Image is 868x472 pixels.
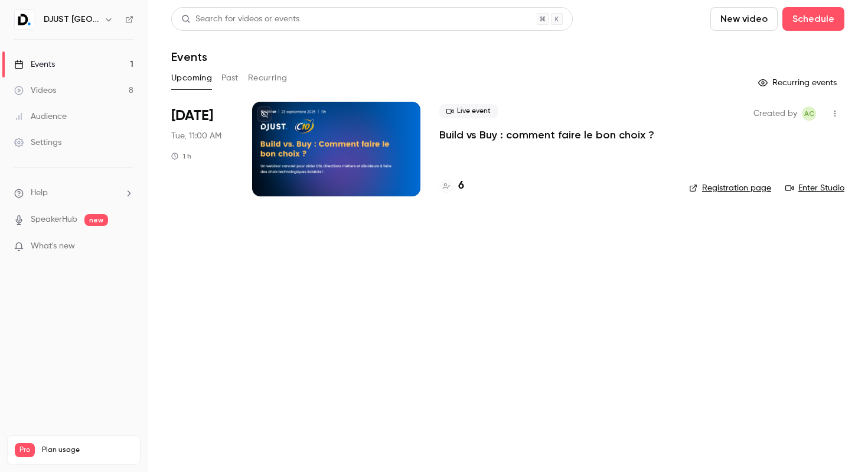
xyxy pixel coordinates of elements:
[171,50,207,64] h1: Events
[802,106,816,121] span: Aubéry Chauvin
[31,214,77,226] a: SpeakerHub
[14,137,61,148] div: Settings
[804,106,814,121] span: AC
[171,151,191,161] div: 1 h
[248,69,288,88] button: Recurring
[119,241,133,252] iframe: Noticeable Trigger
[221,69,239,88] button: Past
[181,13,299,25] div: Search for videos or events
[84,214,108,226] span: new
[439,128,654,142] a: Build vs Buy : comment faire le bon choix ?
[171,102,233,196] div: Sep 23 Tue, 11:00 AM (Europe/Paris)
[782,7,844,31] button: Schedule
[171,130,221,142] span: Tue, 11:00 AM
[753,73,844,92] button: Recurring events
[753,106,797,121] span: Created by
[439,104,498,118] span: Live event
[785,182,844,194] a: Enter Studio
[171,69,212,88] button: Upcoming
[42,445,133,455] span: Plan usage
[14,111,67,122] div: Audience
[44,14,99,25] h6: DJUST [GEOGRAPHIC_DATA]
[31,240,75,253] span: What's new
[15,10,34,29] img: DJUST France
[14,187,133,199] li: help-dropdown-opener
[689,182,771,194] a: Registration page
[14,59,55,70] div: Events
[31,187,48,199] span: Help
[439,178,464,194] a: 6
[458,178,464,194] h4: 6
[171,106,213,125] span: [DATE]
[15,443,35,457] span: Pro
[14,85,56,96] div: Videos
[710,7,778,31] button: New video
